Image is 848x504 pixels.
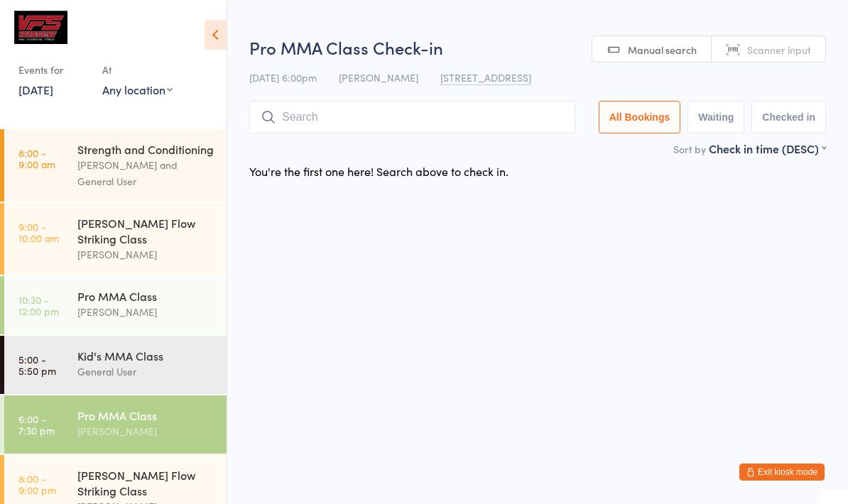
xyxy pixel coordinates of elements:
div: [PERSON_NAME] [77,304,214,320]
div: At [102,58,173,82]
div: Check in time (DESC) [709,141,826,156]
div: Strength and Conditioning [77,141,214,157]
time: 6:00 - 7:30 pm [18,413,55,436]
span: [DATE] 6:00pm [249,70,317,84]
div: General User [77,363,214,380]
div: Events for [18,58,88,82]
button: Exit kiosk mode [739,464,825,481]
img: VFS Academy [14,11,67,44]
input: Search [249,101,575,133]
a: 8:00 -9:00 amStrength and Conditioning[PERSON_NAME] and General User [4,129,227,202]
span: Manual search [628,43,697,57]
a: 10:30 -12:00 pmPro MMA Class[PERSON_NAME] [4,276,227,334]
div: [PERSON_NAME] Flow Striking Class [77,215,214,246]
div: [PERSON_NAME] [77,246,214,263]
button: Checked in [751,101,826,133]
div: Pro MMA Class [77,288,214,304]
div: Kid's MMA Class [77,348,214,363]
span: [PERSON_NAME] [339,70,418,84]
time: 5:00 - 5:50 pm [18,354,56,376]
time: 8:00 - 9:00 am [18,147,55,170]
label: Sort by [673,142,706,156]
a: 5:00 -5:50 pmKid's MMA ClassGeneral User [4,336,227,394]
div: You're the first one here! Search above to check in. [249,163,509,179]
a: 9:00 -10:00 am[PERSON_NAME] Flow Striking Class[PERSON_NAME] [4,203,227,275]
div: [PERSON_NAME] [77,423,214,439]
div: Any location [102,82,173,97]
span: Scanner input [747,43,811,57]
button: Waiting [687,101,744,133]
a: 6:00 -7:30 pmPro MMA Class[PERSON_NAME] [4,395,227,454]
time: 8:00 - 9:00 pm [18,473,56,495]
div: Pro MMA Class [77,407,214,423]
h2: Pro MMA Class Check-in [249,35,826,59]
div: [PERSON_NAME] Flow Striking Class [77,467,214,498]
div: [PERSON_NAME] and General User [77,157,214,190]
time: 9:00 - 10:00 am [18,221,59,243]
a: [DATE] [18,82,53,97]
time: 10:30 - 12:00 pm [18,294,59,317]
button: All Bookings [599,101,681,133]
